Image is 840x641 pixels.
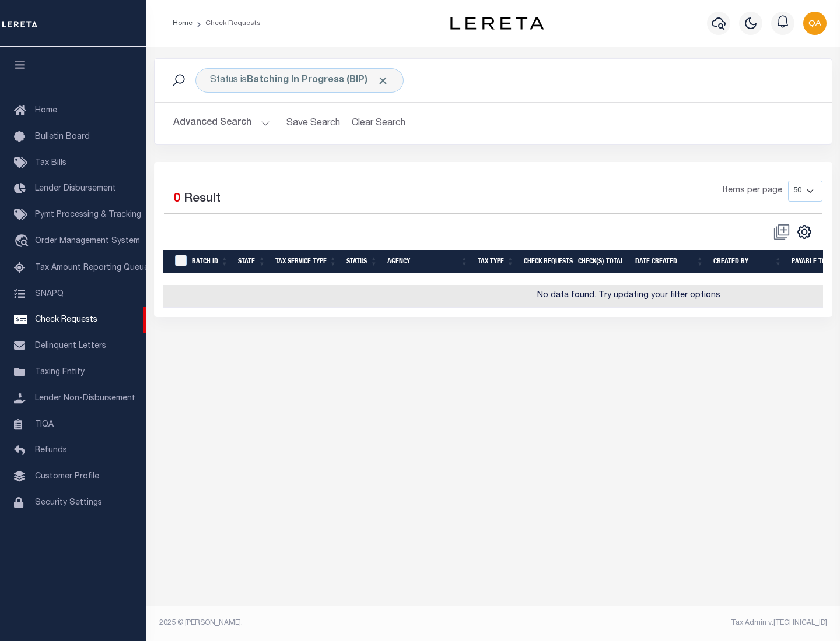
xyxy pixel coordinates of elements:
span: Customer Profile [35,473,99,481]
th: Status: activate to sort column ascending [342,250,383,274]
div: Tax Admin v.[TECHNICAL_ID] [502,618,827,628]
div: Status is [195,68,404,93]
span: Items per page [723,185,782,198]
span: Check Requests [35,316,97,324]
span: 0 [173,193,180,205]
label: Result [184,190,220,209]
span: Lender Disbursement [35,185,116,193]
th: Tax Service Type: activate to sort column ascending [271,250,342,274]
span: Tax Bills [35,159,66,167]
button: Clear Search [347,112,411,135]
img: svg+xml;base64,PHN2ZyB4bWxucz0iaHR0cDovL3d3dy53My5vcmcvMjAwMC9zdmciIHBvaW50ZXItZXZlbnRzPSJub25lIi... [803,12,827,35]
span: Lender Non-Disbursement [35,395,135,403]
span: Pymt Processing & Tracking [35,211,141,219]
span: Tax Amount Reporting Queue [35,264,149,272]
span: Order Management System [35,237,140,245]
span: TIQA [35,420,54,428]
span: Refunds [35,446,67,455]
button: Save Search [279,112,347,135]
th: Date Created: activate to sort column ascending [631,250,709,274]
span: Click to Remove [377,75,389,87]
a: Home [173,20,192,27]
th: Check Requests [519,250,573,274]
th: Batch Id: activate to sort column ascending [187,250,233,274]
th: Tax Type: activate to sort column ascending [473,250,519,274]
div: 2025 © [PERSON_NAME]. [150,618,494,628]
th: Check(s) Total [573,250,631,274]
span: Bulletin Board [35,133,90,141]
th: State: activate to sort column ascending [233,250,271,274]
img: logo-dark.svg [450,17,544,30]
span: Delinquent Letters [35,342,106,350]
th: Agency: activate to sort column ascending [383,250,473,274]
b: Batching In Progress (BIP) [247,76,389,85]
th: Created By: activate to sort column ascending [709,250,787,274]
span: Home [35,107,57,115]
i: travel_explore [14,234,33,249]
span: Security Settings [35,499,102,507]
span: SNAPQ [35,290,64,298]
button: Advanced Search [173,112,270,135]
span: Taxing Entity [35,368,85,376]
li: Check Requests [192,18,261,29]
